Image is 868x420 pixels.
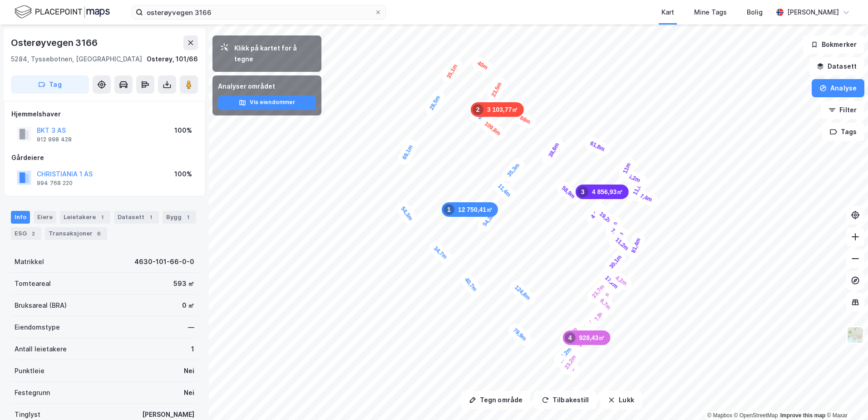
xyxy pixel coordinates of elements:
div: Nei [184,365,194,376]
div: Map marker [608,269,634,292]
div: ESG [11,227,41,240]
div: Map marker [426,239,454,266]
iframe: Chat Widget [823,376,868,420]
div: Leietakere [60,211,110,224]
div: Map marker [626,173,650,202]
div: Map marker [442,202,498,217]
div: Matrikkel [15,256,44,267]
div: Map marker [563,330,611,345]
div: [PERSON_NAME] [787,7,839,18]
div: Antall leietakere [15,344,67,355]
div: Tinglyst [15,409,40,420]
button: Tags [822,123,864,141]
div: Kart [661,7,674,18]
div: Map marker [630,186,659,208]
div: 2 [473,104,483,115]
div: Map marker [508,278,538,307]
div: Osterøyvegen 3166 [11,35,99,50]
div: 1 [183,213,192,222]
div: Eiere [34,211,56,224]
div: Analyser området [218,81,316,92]
div: 100% [174,125,192,136]
div: 994 768 220 [37,180,73,187]
div: Map marker [552,340,579,368]
div: Map marker [618,166,647,189]
div: Osterøy, 101/66 [147,54,198,65]
div: Map marker [583,135,612,158]
div: Map marker [485,75,508,104]
div: Map marker [585,277,612,305]
div: 1 [98,213,107,222]
div: Map marker [423,88,447,117]
button: Bokmerker [803,35,864,54]
div: Datasett [114,211,159,224]
div: 100% [174,169,192,180]
div: Map marker [576,185,629,199]
div: Map marker [593,291,618,317]
button: Analyse [812,79,864,97]
button: Filter [821,101,864,119]
div: Bruksareal (BRA) [15,300,67,311]
div: Bygg [163,211,196,224]
div: Map marker [587,302,611,329]
input: Søk på adresse, matrikkel, gårdeiere, leietakere eller personer [143,5,375,19]
img: Z [847,326,864,344]
div: 6 [94,229,104,238]
div: 0 ㎡ [182,300,194,311]
div: Gårdeiere [11,152,197,163]
div: 4630-101-66-0-0 [134,256,194,267]
div: 3 [577,186,588,197]
div: [PERSON_NAME] [142,409,194,420]
div: Map marker [476,205,503,234]
div: Map marker [394,199,420,228]
div: Map marker [592,205,620,231]
div: Map marker [396,138,419,167]
div: Map marker [625,231,647,260]
div: Bolig [747,7,763,18]
div: Festegrunn [15,387,50,398]
div: Klikk på kartet for å tegne [234,43,314,65]
div: 593 ㎡ [173,278,194,289]
div: — [188,322,194,333]
div: Map marker [458,270,484,299]
button: Tegn område [461,391,530,409]
div: Map marker [500,156,527,184]
div: Map marker [608,230,636,258]
button: Vis eiendommer [218,95,316,110]
button: Datasett [809,57,864,75]
a: Improve this map [780,412,825,419]
button: Tilbakestill [534,391,597,409]
div: Map marker [554,179,582,205]
a: OpenStreetMap [734,412,778,419]
div: Map marker [470,55,495,76]
div: Map marker [602,248,629,276]
div: Map marker [491,177,518,205]
div: Map marker [506,321,534,348]
div: Transaksjoner [45,227,107,240]
div: Mine Tags [694,7,727,18]
div: Eiendomstype [15,322,60,333]
div: Map marker [477,115,508,143]
div: Map marker [471,102,524,117]
div: 2 [29,229,38,238]
a: Mapbox [707,412,732,419]
div: Map marker [597,269,625,296]
div: 1 [146,213,155,222]
div: Map marker [617,155,637,180]
div: Tomteareal [15,278,51,289]
button: Lukk [600,391,641,409]
div: 1 [444,204,454,215]
div: Punktleie [15,365,44,376]
div: 912 998 428 [37,136,72,143]
div: 5284, Tyssebotnen, [GEOGRAPHIC_DATA] [11,54,142,65]
div: Map marker [513,109,538,130]
div: Map marker [542,135,566,165]
div: Nei [184,387,194,398]
div: Map marker [558,348,583,377]
img: logo.f888ab2527a4732fd821a326f86c7f29.svg [15,4,110,20]
button: Tag [11,75,89,94]
div: Hjemmelshaver [11,109,197,120]
div: 4 [565,332,576,343]
div: 1 [191,344,194,355]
